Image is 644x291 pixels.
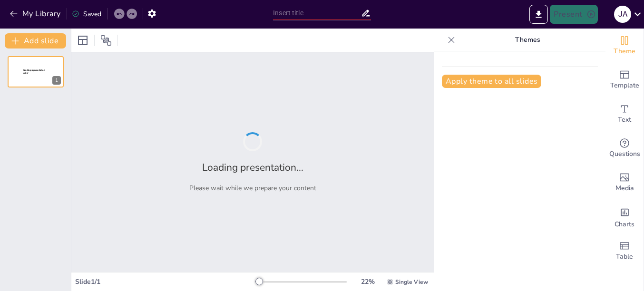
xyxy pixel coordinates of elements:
[459,29,596,51] p: Themes
[605,165,644,200] div: Add images, graphics, shapes or video
[605,29,644,63] div: Change the overall theme
[442,75,541,88] button: Apply theme to all slides
[614,6,631,23] div: J A
[23,69,45,74] span: Sendsteps presentation editor
[202,161,303,174] h2: Loading presentation...
[605,63,644,97] div: Add ready made slides
[395,278,428,286] span: Single View
[72,10,101,19] div: Saved
[52,76,61,85] div: 1
[605,97,644,131] div: Add text boxes
[615,183,634,194] span: Media
[356,277,379,286] div: 22 %
[614,5,631,24] button: J A
[75,33,90,48] div: Layout
[618,115,631,125] span: Text
[605,200,644,234] div: Add charts and graphs
[189,184,316,193] p: Please wait while we prepare your content
[75,277,255,286] div: Slide 1 / 1
[615,219,634,230] span: Charts
[100,35,112,46] span: Position
[609,149,640,159] span: Questions
[605,131,644,165] div: Get real-time input from your audience
[273,6,361,20] input: Insert title
[614,46,635,57] span: Theme
[616,252,633,262] span: Table
[605,234,644,268] div: Add a table
[8,56,64,87] div: 1
[610,80,639,91] span: Template
[550,5,597,24] button: Present
[5,33,66,48] button: Add slide
[529,5,548,24] button: Export to PowerPoint
[7,6,65,21] button: My Library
